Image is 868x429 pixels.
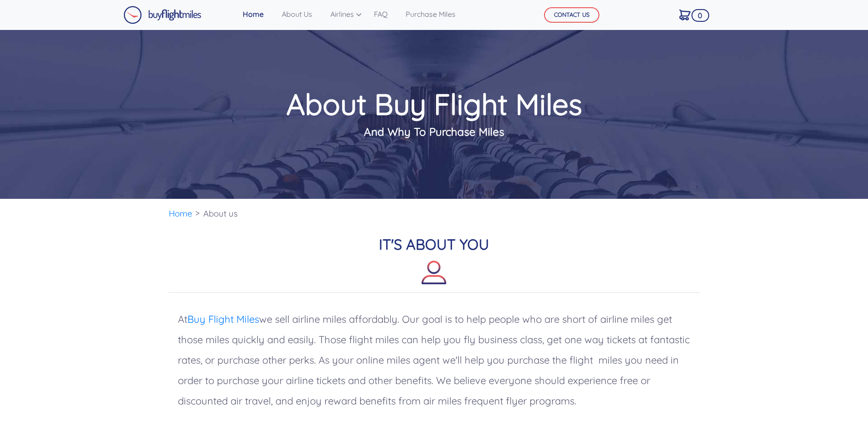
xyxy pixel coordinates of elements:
[199,199,242,228] li: About us
[278,5,316,23] a: About Us
[370,5,391,23] a: FAQ
[676,5,694,24] a: 0
[169,208,192,219] a: Home
[402,5,459,23] a: Purchase Miles
[691,9,709,22] span: 0
[327,5,359,23] a: Airlines
[123,4,201,26] a: Buy Flight Miles Logo
[187,313,259,325] a: Buy Flight Miles
[123,6,201,24] img: Buy Flight Miles Logo
[544,7,599,23] button: CONTACT US
[169,236,700,293] h2: IT'S ABOUT YOU
[422,260,446,285] img: about-icon
[679,10,691,20] img: Cart
[169,300,700,420] p: At we sell airline miles affordably. Our goal is to help people who are short of airline miles ge...
[239,5,267,23] a: Home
